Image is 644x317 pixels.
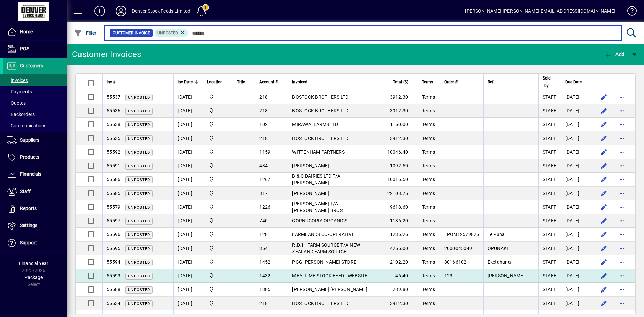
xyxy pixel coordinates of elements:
[20,189,31,194] span: Staff
[20,171,41,177] span: Financials
[178,78,193,86] span: Inv Date
[616,147,627,157] button: More options
[543,136,556,141] span: STAFF
[3,132,67,149] a: Suppliers
[561,90,592,104] td: [DATE]
[20,154,39,160] span: Products
[107,78,153,86] div: Inv #
[599,298,609,309] button: Edit
[380,242,417,255] td: 4255.00
[259,163,268,168] span: 434
[173,242,203,255] td: [DATE]
[543,122,556,127] span: STAFF
[622,1,636,23] a: Knowledge Base
[380,269,417,283] td: 46.40
[107,204,120,210] span: 55579
[616,202,627,212] button: More options
[7,77,28,83] span: Invoices
[7,112,35,117] span: Backorders
[128,150,150,155] span: Unposted
[488,273,525,278] span: [PERSON_NAME]
[7,89,32,94] span: Payments
[207,93,229,101] span: DENVER STOCKFEEDS LTD
[561,214,592,228] td: [DATE]
[128,95,150,100] span: Unposted
[543,232,556,237] span: STAFF
[380,283,417,297] td: 289.80
[128,164,150,168] span: Unposted
[444,273,453,278] span: 123
[561,297,592,310] td: [DATE]
[107,136,120,141] span: 55535
[128,137,150,141] span: Unposted
[259,301,268,306] span: 218
[292,259,356,265] span: PGG [PERSON_NAME] STORE
[543,287,556,292] span: STAFF
[207,231,229,238] span: DENVER STOCKFEEDS LTD
[107,287,120,292] span: 55588
[107,177,120,182] span: 55586
[173,90,203,104] td: [DATE]
[3,23,67,40] a: Home
[380,200,417,214] td: 9618.60
[565,78,582,86] span: Due Date
[128,247,150,251] span: Unposted
[259,204,270,210] span: 1226
[207,135,229,142] span: DENVER STOCKFEEDS LTD
[20,240,37,245] span: Support
[561,283,592,297] td: [DATE]
[543,74,551,89] span: Sold by
[107,122,120,127] span: 55538
[259,287,270,292] span: 1385
[259,259,270,265] span: 1452
[259,78,278,86] span: Account #
[207,148,229,156] span: DENVER STOCKFEEDS LTD
[20,206,37,211] span: Reports
[292,94,348,100] span: BOSTOCK BROTHERS LTD
[173,200,203,214] td: [DATE]
[604,52,624,57] span: Add
[207,217,229,224] span: DENVER STOCKFEEDS LTD
[422,273,435,278] span: Terms
[599,119,609,130] button: Edit
[543,149,556,155] span: STAFF
[422,204,435,210] span: Terms
[107,232,120,237] span: 55596
[488,232,505,237] span: Te Puna
[207,258,229,266] span: DENVER STOCKFEEDS LTD
[488,246,510,251] span: OPUNAKE
[380,145,417,159] td: 10046.40
[89,5,110,17] button: Add
[488,78,493,86] span: Ref
[173,145,203,159] td: [DATE]
[173,187,203,200] td: [DATE]
[292,201,343,213] span: [PERSON_NAME] T/A [PERSON_NAME] BROS
[207,245,229,252] span: DENVER STOCKFEEDS LTD
[543,273,556,278] span: STAFF
[107,259,120,265] span: 55594
[259,232,268,237] span: 128
[3,74,67,86] a: Invoices
[599,92,609,102] button: Edit
[599,147,609,157] button: Edit
[259,273,270,278] span: 1432
[602,48,626,60] button: Add
[543,191,556,196] span: STAFF
[173,283,203,297] td: [DATE]
[128,178,150,182] span: Unposted
[422,218,435,223] span: Terms
[292,122,338,127] span: MIRAWAI FARMS LTD
[422,287,435,292] span: Terms
[616,174,627,185] button: More options
[292,78,376,86] div: Invoiced
[465,6,615,16] div: [PERSON_NAME] [PERSON_NAME][EMAIL_ADDRESS][DOMAIN_NAME]
[3,166,67,183] a: Financials
[128,233,150,237] span: Unposted
[20,46,29,51] span: POS
[259,136,268,141] span: 218
[128,288,150,292] span: Unposted
[7,123,46,128] span: Communications
[380,173,417,187] td: 10016.50
[20,137,39,143] span: Suppliers
[444,232,479,237] span: FPON12579825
